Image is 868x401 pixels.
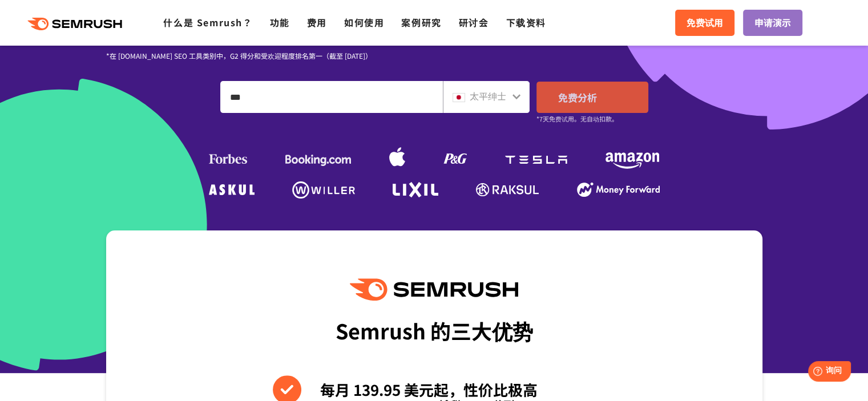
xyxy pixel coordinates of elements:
font: Semrush 的三大优势 [336,315,533,345]
font: 申请演示 [754,15,791,29]
input: 输入域名、关键字或 URL [221,82,442,112]
img: Semrush [350,278,518,301]
font: 免费分析 [558,90,597,104]
a: 案例研究 [401,15,441,29]
a: 免费分析 [536,82,648,113]
a: 功能 [270,15,290,29]
font: 太平绅士 [470,89,506,103]
a: 费用 [307,15,327,29]
font: *7天免费试用。无自动扣款。 [536,114,618,123]
a: 研讨会 [459,15,489,29]
a: 下载资料 [506,15,546,29]
a: 免费试用 [675,10,734,36]
a: 如何使用 [344,15,384,29]
font: 每月 139.95 美元起，性价比极高 [320,379,538,400]
font: 免费试用 [687,15,723,29]
font: *在 [DOMAIN_NAME] SEO 工具类别中，G2 得分和受欢迎程度排名第一（截至 [DATE]） [106,51,372,60]
a: 申请演示 [743,10,802,36]
a: 什么是 Semrush？ [163,15,252,29]
iframe: 帮助小部件启动器 [766,357,855,388]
